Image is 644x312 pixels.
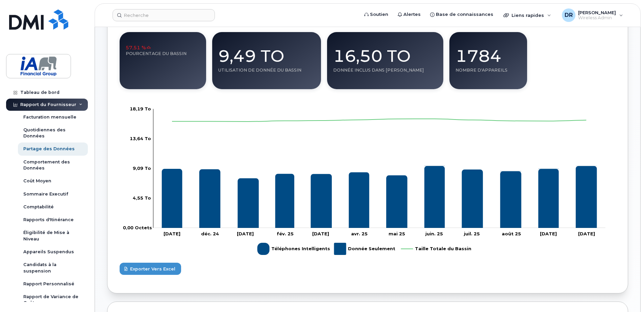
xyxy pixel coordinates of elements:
[237,231,254,236] tspan: [DATE]
[436,11,493,18] span: Base de connaissances
[425,231,443,236] tspan: juin. 25
[162,166,597,178] g: Donnée Seulement
[578,231,595,236] tspan: [DATE]
[130,135,151,141] tspan: 13,64 To
[565,11,573,19] span: DR
[123,225,152,230] tspan: 0,00 Octets
[130,266,175,272] span: Exporter vers Excel
[502,231,521,236] tspan: août 25
[512,12,544,18] span: Liens rapides
[540,231,557,236] tspan: [DATE]
[455,68,521,73] div: Nombre d'Appareils
[133,195,151,200] g: 0,00 Octets
[218,38,315,68] div: 9,49 To
[360,8,393,21] a: Soutien
[578,15,616,21] span: Wireless Admin
[370,11,388,18] span: Soutien
[126,44,151,51] span: 57,51 %
[389,231,405,236] tspan: mai 25
[120,263,181,275] button: Exporter vers Excel
[162,166,597,228] g: Téléphones Intelligents
[201,231,219,236] tspan: déc. 24
[164,231,180,236] tspan: [DATE]
[403,11,421,18] span: Alertes
[257,240,330,258] g: Téléphones Intelligents
[333,68,437,73] div: Donnée Inclus dans [PERSON_NAME]
[133,165,151,171] tspan: 9,09 To
[312,231,329,236] tspan: [DATE]
[351,231,368,236] tspan: avr. 25
[455,38,521,68] div: 1784
[277,231,294,236] tspan: fév. 25
[130,106,151,111] tspan: 18,19 To
[464,231,480,236] tspan: juil. 25
[133,165,151,171] g: 0,00 Octets
[401,240,471,258] g: Taille Totale du Bassin
[257,240,471,258] g: Légende
[113,9,215,21] input: Recherche
[130,135,151,141] g: 0,00 Octets
[333,38,437,68] div: 16,50 To
[393,8,425,21] a: Alertes
[578,10,616,15] span: [PERSON_NAME]
[425,8,498,21] a: Base de connaissances
[218,68,315,73] div: Utilisation de Donnée du Bassin
[499,8,556,22] div: Liens rapides
[130,106,151,111] g: 0,00 Octets
[120,263,616,275] a: Exporter vers Excel
[126,51,200,56] div: Pourcentage du Bassin
[133,195,151,200] tspan: 4,55 To
[334,240,395,258] g: Donnée Seulement
[123,106,605,257] g: Graphique
[557,8,628,22] div: Daniel Rollin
